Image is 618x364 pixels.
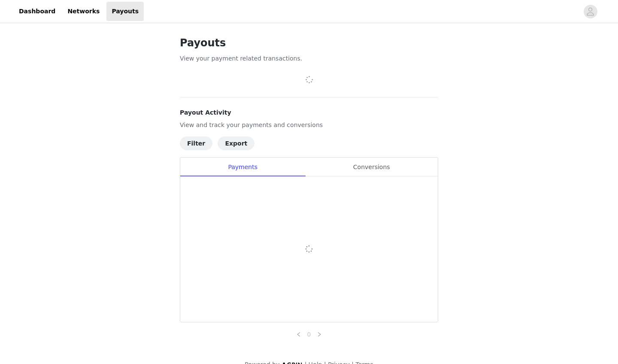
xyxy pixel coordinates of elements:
div: avatar [586,5,594,18]
h1: Payouts [180,35,438,51]
div: Conversions [305,158,438,177]
button: Export [218,136,254,150]
i: icon: right [317,332,322,337]
a: Payouts [106,2,144,21]
li: Previous Page [294,329,304,340]
div: Payments [180,158,305,177]
li: Next Page [314,329,324,340]
button: Filter [180,136,212,150]
a: Dashboard [14,2,61,21]
p: View and track your payments and conversions [180,121,438,130]
li: 0 [304,329,314,340]
a: 0 [304,330,314,339]
i: icon: left [296,332,301,337]
p: View your payment related transactions. [180,54,438,63]
h4: Payout Activity [180,108,438,117]
a: Networks [62,2,105,21]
